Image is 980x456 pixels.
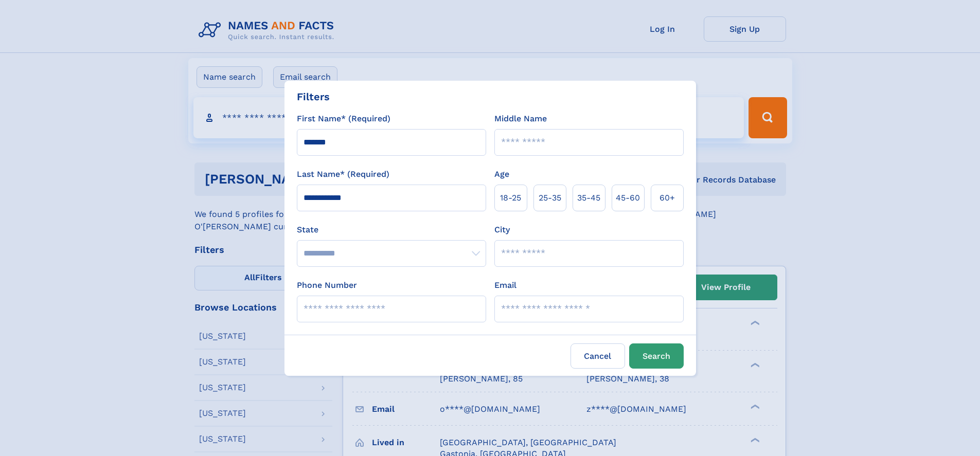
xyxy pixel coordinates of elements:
label: Last Name* (Required) [297,168,389,180]
span: 45‑60 [616,192,640,204]
label: Age [494,168,509,180]
button: Search [629,343,684,369]
label: Cancel [571,343,625,369]
label: Phone Number [297,279,357,291]
div: Filters [297,89,330,104]
label: City [494,224,510,236]
span: 18‑25 [500,192,521,204]
label: First Name* (Required) [297,113,390,125]
span: 25‑35 [539,192,561,204]
label: Email [494,279,516,291]
label: Middle Name [494,113,547,125]
span: 60+ [660,192,675,204]
label: State [297,224,486,236]
span: 35‑45 [577,192,600,204]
